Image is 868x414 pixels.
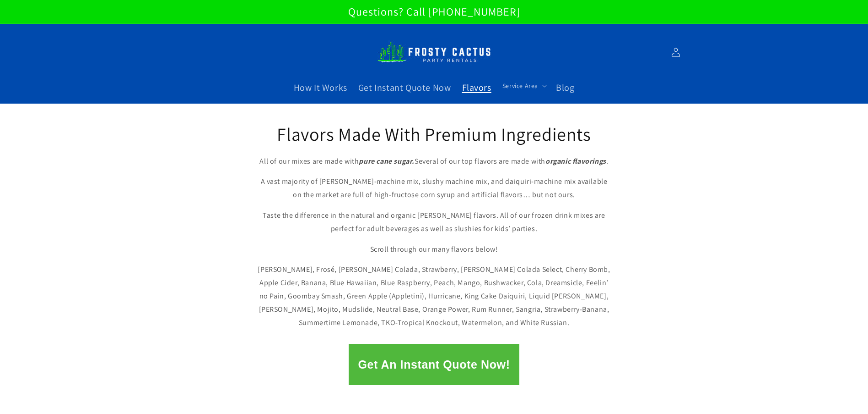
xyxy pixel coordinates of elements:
p: [PERSON_NAME], Frosé, [PERSON_NAME] Colada, Strawberry, [PERSON_NAME] Colada Select, Cherry Bomb,... [256,263,613,329]
a: Get Instant Quote Now [353,76,457,99]
p: Taste the difference in the natural and organic [PERSON_NAME] flavors. All of our frozen drink mi... [256,209,613,236]
span: Service Area [502,82,538,90]
a: Flavors [457,76,497,99]
img: Frosty Cactus Margarita machine rentals Slushy machine rentals dirt soda dirty slushies [377,37,491,68]
span: How It Works [294,82,347,94]
p: All of our mixes are made with Several of our top flavors are made with . [256,155,613,168]
p: Scroll through our many flavors below! [256,243,613,256]
span: Blog [556,82,574,94]
strong: pure cane sugar. [359,156,415,166]
summary: Service Area [497,76,550,95]
p: A vast majority of [PERSON_NAME]-machine mix, slushy machine mix, and daiquiri-machine mix availa... [256,175,613,202]
button: Get An Instant Quote Now! [349,344,519,385]
span: Flavors [462,82,491,94]
span: Get Instant Quote Now [358,82,451,94]
a: Blog [550,76,580,99]
strong: organic flavorings [545,156,606,166]
h2: Flavors Made With Premium Ingredients [256,122,613,146]
a: How It Works [288,76,353,99]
